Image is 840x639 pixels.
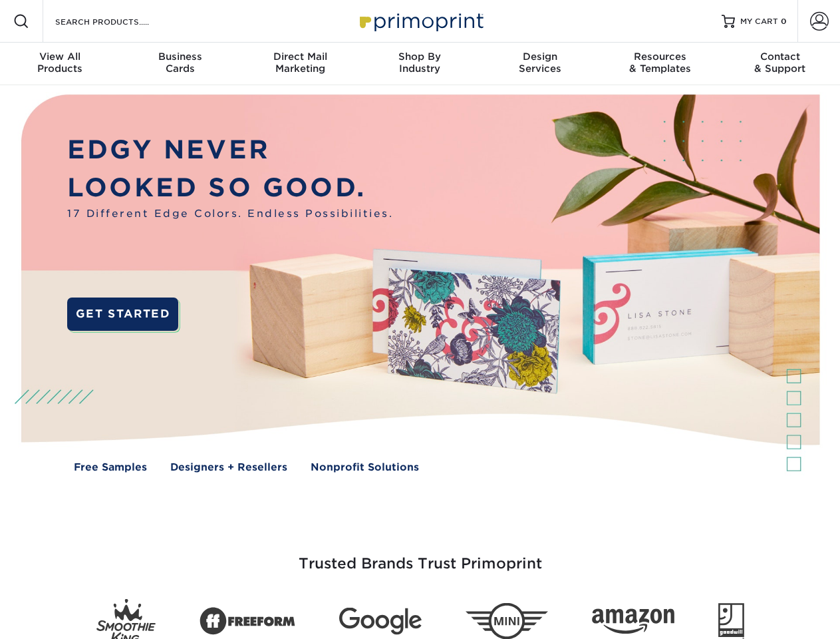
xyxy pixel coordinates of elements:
div: Industry [360,51,480,75]
a: Nonprofit Solutions [311,460,419,475]
p: LOOKED SO GOOD. [67,169,393,207]
span: Resources [600,51,720,63]
img: Amazon [592,609,674,634]
img: Google [339,608,422,635]
span: Direct Mail [240,51,360,63]
span: MY CART [740,16,778,27]
a: Direct MailMarketing [240,43,360,85]
div: & Support [720,51,840,75]
input: SEARCH PRODUCTS..... [54,13,184,29]
span: Design [480,51,600,63]
a: DesignServices [480,43,600,85]
a: Designers + Resellers [170,460,287,475]
img: Primoprint [354,7,487,35]
span: 17 Different Edge Colors. Endless Possibilities. [67,206,393,222]
a: GET STARTED [67,298,178,331]
div: & Templates [600,51,720,75]
a: Free Samples [74,460,147,475]
a: Resources& Templates [600,43,720,85]
span: 0 [781,17,787,26]
a: BusinessCards [120,43,239,85]
a: Contact& Support [720,43,840,85]
div: Services [480,51,600,75]
img: Goodwill [718,603,744,639]
span: Contact [720,51,840,63]
p: EDGY NEVER [67,131,393,169]
div: Cards [120,51,239,75]
div: Marketing [240,51,360,75]
span: Shop By [360,51,480,63]
a: Shop ByIndustry [360,43,480,85]
h3: Trusted Brands Trust Primoprint [31,523,809,588]
span: Business [120,51,239,63]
